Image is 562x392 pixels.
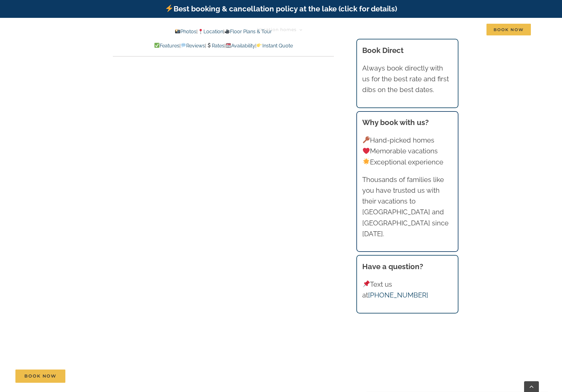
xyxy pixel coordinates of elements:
span: Book Now [24,374,56,379]
span: Deals & More [367,27,399,32]
img: 📌 [363,281,370,287]
p: Hand-picked homes Memorable vacations Exceptional experience [362,135,452,168]
a: Vacation homes [257,23,302,36]
img: ❤️ [363,148,370,154]
img: ⚡️ [166,5,173,12]
strong: Have a question? [362,262,423,271]
a: About [419,23,439,36]
span: Contact [453,27,473,32]
h3: Why book with us? [362,117,452,128]
span: About [419,27,433,32]
a: Instant Quote [256,43,293,49]
span: Vacation homes [257,27,297,32]
a: [PHONE_NUMBER] [368,291,428,299]
p: Always book directly with us for the best rate and first dibs on the best dates. [362,63,452,95]
a: Reviews [181,43,205,49]
span: Book Now [486,24,531,35]
img: 🌟 [363,158,370,165]
p: Text us at [362,279,452,301]
a: Contact [453,23,473,36]
a: Things to do [316,23,353,36]
b: Book Direct [362,46,404,55]
a: Book Now [15,370,65,383]
img: 🔑 [363,136,370,143]
span: Things to do [316,27,347,32]
p: Thousands of families like you have trusted us with their vacations to [GEOGRAPHIC_DATA] and [GEO... [362,174,452,239]
img: Branson Family Retreats Logo [31,25,136,39]
a: Features [154,43,179,49]
a: Best booking & cancellation policy at the lake (click for details) [165,4,397,13]
a: Availability [226,43,255,49]
nav: Main Menu [257,23,531,36]
a: Deals & More [367,23,405,36]
a: Rates [206,43,224,49]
